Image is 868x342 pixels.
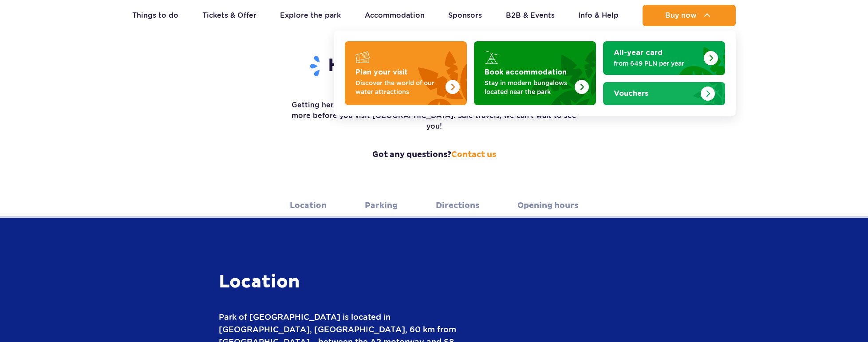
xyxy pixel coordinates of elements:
strong: Book accommodation [485,69,567,76]
a: Accommodation [365,5,425,26]
p: Getting here is the first step! Learn about directions, parking information, and more before you ... [290,100,578,132]
a: Sponsors [448,5,482,26]
a: Tickets & Offer [202,5,256,26]
a: Book accommodation [474,41,596,105]
a: All-year card [603,41,725,75]
a: Things to do [132,5,178,26]
a: Contact us [451,149,496,160]
p: Discover the world of our water attractions [355,79,442,96]
h1: How to get to the park [290,55,578,78]
h3: Location [219,271,485,293]
strong: Got any questions? [290,149,578,160]
p: from 649 PLN per year [614,59,700,68]
strong: Vouchers [614,90,648,97]
a: Directions [436,193,479,218]
strong: Plan your visit [355,69,408,76]
a: Parking [365,193,398,218]
a: Plan your visit [345,41,467,105]
button: Buy now [643,5,736,26]
a: Location [290,193,327,218]
a: Info & Help [578,5,619,26]
a: Vouchers [603,82,725,105]
span: Buy now [665,12,697,20]
a: Explore the park [280,5,341,26]
p: Stay in modern bungalows located near the park [485,79,571,96]
a: Opening hours [517,193,578,218]
strong: All-year card [614,49,663,56]
a: B2B & Events [506,5,555,26]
